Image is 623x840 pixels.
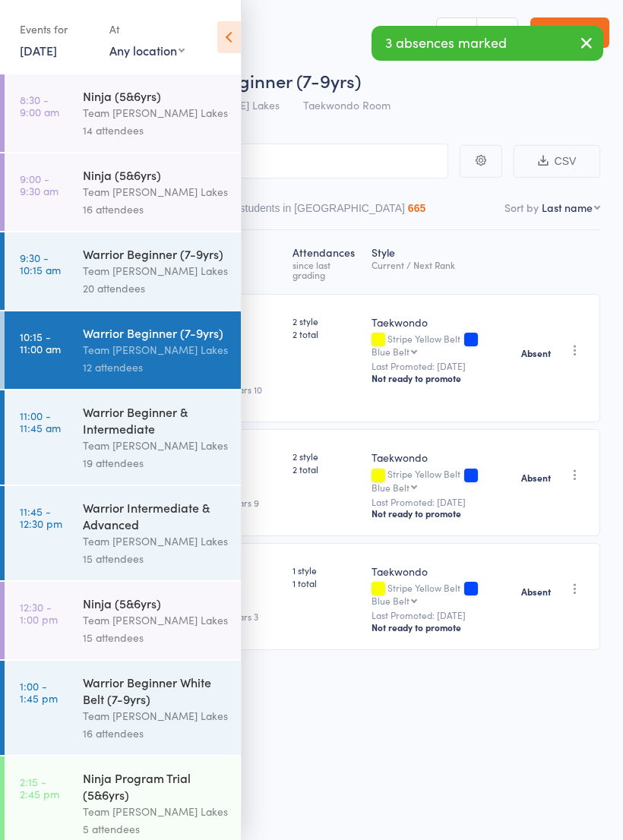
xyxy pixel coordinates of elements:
button: Other students in [GEOGRAPHIC_DATA]665 [210,194,426,229]
div: Blue Belt [372,346,410,356]
div: Warrior Beginner & Intermediate [83,403,228,437]
div: Stripe Yellow Belt [372,583,509,605]
a: [DATE] [20,42,57,58]
label: Sort by [504,200,539,215]
div: Ninja (5&6yrs) [83,595,228,611]
div: Warrior Beginner (7-9yrs) [83,245,228,262]
span: 1 total [293,576,359,589]
div: 16 attendees [83,201,228,218]
small: Last Promoted: [DATE] [372,610,509,621]
div: Team [PERSON_NAME] Lakes [83,707,228,725]
a: 1:00 -1:45 pmWarrior Beginner White Belt (7-9yrs)Team [PERSON_NAME] Lakes16 attendees [5,661,241,755]
div: Taekwondo [372,564,509,579]
div: Style [365,237,515,287]
a: 8:30 -9:00 amNinja (5&6yrs)Team [PERSON_NAME] Lakes14 attendees [5,74,241,152]
time: 12:30 - 1:00 pm [20,601,58,625]
strong: Absent [521,347,551,359]
small: Last Promoted: [DATE] [372,497,509,507]
a: 10:15 -11:00 amWarrior Beginner (7-9yrs)Team [PERSON_NAME] Lakes12 attendees [5,311,241,389]
div: Taekwondo [372,450,509,465]
div: Warrior Beginner White Belt (7-9yrs) [83,674,228,707]
span: 2 total [293,463,359,475]
a: 11:00 -11:45 amWarrior Beginner & IntermediateTeam [PERSON_NAME] Lakes19 attendees [5,390,241,485]
span: Taekwondo Room [303,97,391,112]
div: 15 attendees [83,629,228,646]
div: Not ready to promote [372,621,509,633]
a: 9:00 -9:30 amNinja (5&6yrs)Team [PERSON_NAME] Lakes16 attendees [5,153,241,231]
div: Team [PERSON_NAME] Lakes [83,437,228,454]
strong: Absent [521,586,551,598]
time: 10:15 - 11:00 am [20,330,61,355]
div: Events for [20,17,94,42]
div: 665 [408,202,425,214]
div: Team [PERSON_NAME] Lakes [83,803,228,820]
div: Ninja (5&6yrs) [83,166,228,183]
small: Last Promoted: [DATE] [372,361,509,371]
time: 1:00 - 1:45 pm [20,680,58,704]
div: 19 attendees [83,454,228,472]
time: 9:00 - 9:30 am [20,172,59,197]
span: 2 style [293,450,359,463]
span: 1 style [293,564,359,576]
div: Last name [542,200,593,215]
span: Warrior Beginner (7-9yrs) [150,68,361,93]
div: Team [PERSON_NAME] Lakes [83,611,228,629]
div: Current / Next Rank [372,260,509,270]
div: Blue Belt [372,595,410,605]
div: Atten­dances [286,237,365,287]
a: 12:30 -1:00 pmNinja (5&6yrs)Team [PERSON_NAME] Lakes15 attendees [5,582,241,659]
div: Team [PERSON_NAME] Lakes [83,262,228,279]
div: 3 absences marked [372,26,603,61]
time: 11:00 - 11:45 am [20,409,61,434]
div: 14 attendees [83,122,228,139]
span: 2 style [293,314,359,327]
div: 20 attendees [83,279,228,297]
time: 11:45 - 12:30 pm [20,505,62,529]
time: 8:30 - 9:00 am [20,93,59,118]
div: Team [PERSON_NAME] Lakes [83,104,228,122]
div: 15 attendees [83,550,228,567]
div: Warrior Beginner (7-9yrs) [83,324,228,341]
div: Not ready to promote [372,507,509,519]
div: Team [PERSON_NAME] Lakes [83,341,228,358]
div: Stripe Yellow Belt [372,469,509,491]
div: 16 attendees [83,725,228,742]
div: since last grading [293,260,359,279]
div: Ninja Program Trial (5&6yrs) [83,769,228,803]
strong: Absent [521,472,551,484]
a: 11:45 -12:30 pmWarrior Intermediate & AdvancedTeam [PERSON_NAME] Lakes15 attendees [5,486,241,580]
a: Exit roll call [530,17,609,48]
div: At [109,17,185,42]
div: Blue Belt [372,482,410,492]
button: CSV [514,145,600,178]
span: 2 total [293,327,359,340]
div: Taekwondo [372,314,509,330]
div: Team [PERSON_NAME] Lakes [83,183,228,201]
time: 2:15 - 2:45 pm [20,775,59,800]
div: Ninja (5&6yrs) [83,87,228,104]
div: Stripe Yellow Belt [372,333,509,356]
div: 12 attendees [83,358,228,376]
div: Not ready to promote [372,372,509,384]
div: 5 attendees [83,820,228,838]
div: Warrior Intermediate & Advanced [83,499,228,532]
time: 9:30 - 10:15 am [20,251,61,276]
a: 9:30 -10:15 amWarrior Beginner (7-9yrs)Team [PERSON_NAME] Lakes20 attendees [5,232,241,310]
div: Any location [109,42,185,58]
div: Team [PERSON_NAME] Lakes [83,532,228,550]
